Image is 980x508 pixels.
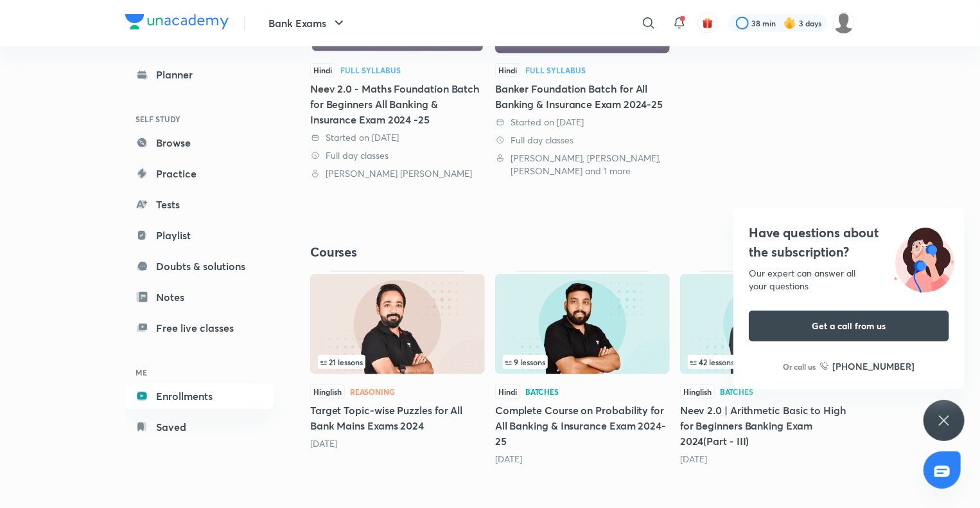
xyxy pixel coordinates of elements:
[310,81,485,127] div: Neev 2.0 - Maths Foundation Batch for Beginners All Banking & Insurance Exam 2024 -25
[310,437,485,450] div: 3 months ago
[680,403,855,449] h5: Neev 2.0 | Arithmetic Basic to High for Beginners Banking Exam 2024(Part - III)
[125,14,229,33] a: Company Logo
[702,17,713,29] img: avatar
[688,355,847,369] div: infosection
[503,355,662,369] div: infosection
[495,81,670,112] div: Banker Foundation Batch for All Banking & Insurance Exam 2024-25
[495,403,670,449] h5: Complete Course on Probability for All Banking & Insurance Exam 2024-25
[350,388,395,395] div: Reasoning
[125,383,274,409] a: Enrollments
[884,223,965,293] img: ttu_illustration_new.svg
[680,453,855,466] div: 1 year ago
[690,358,734,366] span: 42 lessons
[125,192,274,217] a: Tests
[525,66,586,74] div: Full Syllabus
[310,131,485,144] div: Started on 22 Jan 2024
[525,388,559,395] div: Batches
[680,385,715,399] span: Hinglish
[310,149,485,162] div: Full day classes
[505,358,545,366] span: 9 lessons
[310,403,485,433] h5: Target Topic-wise Puzzles for All Bank Mains Exams 2024
[310,63,335,77] span: Hindi
[310,167,485,180] div: Arun Singh Rawat
[495,63,520,77] span: Hindi
[318,355,477,369] div: infosection
[261,10,354,36] button: Bank Exams
[125,14,229,30] img: Company Logo
[310,271,485,449] div: Target Topic-wise Puzzles for All Bank Mains Exams 2024
[125,62,274,87] a: Planner
[749,223,949,262] h4: Have questions about the subscription?
[125,315,274,341] a: Free live classes
[697,13,718,33] button: avatar
[125,222,274,248] a: Playlist
[688,355,847,369] div: infocontainer
[125,414,274,440] a: Saved
[495,134,670,147] div: Full day classes
[749,311,949,341] button: Get a call from us
[318,355,477,369] div: left
[680,271,855,465] div: Neev 2.0 | Arithmetic Basic to High for Beginners Banking Exam 2024(Part - III)
[125,253,274,279] a: Doubts & solutions
[310,385,345,399] span: Hinglish
[833,12,855,34] img: Asish Rudra
[125,284,274,310] a: Notes
[495,152,670,177] div: Abhijeet Mishra, Vishal Parihar, Puneet Kumar Sharma and 1 more
[340,66,401,74] div: Full Syllabus
[820,359,915,373] a: [PHONE_NUMBER]
[720,388,753,395] div: Batches
[125,130,274,156] a: Browse
[125,108,274,130] h6: SELF STUDY
[495,116,670,129] div: Started on 22 Jan 2024
[503,355,662,369] div: left
[125,361,274,383] h6: ME
[495,274,670,374] img: Thumbnail
[310,244,582,260] h4: Courses
[495,385,520,399] span: Hindi
[125,161,274,186] a: Practice
[833,359,915,373] h6: [PHONE_NUMBER]
[503,355,662,369] div: infocontainer
[318,355,477,369] div: infocontainer
[495,271,670,465] div: Complete Course on Probability for All Banking & Insurance Exam 2024-25
[320,358,363,366] span: 21 lessons
[749,267,949,293] div: Our expert can answer all your questions
[688,355,847,369] div: left
[495,453,670,466] div: 9 months ago
[310,274,485,374] img: Thumbnail
[680,274,855,374] img: Thumbnail
[783,17,796,30] img: streak
[783,361,816,372] p: Or call us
